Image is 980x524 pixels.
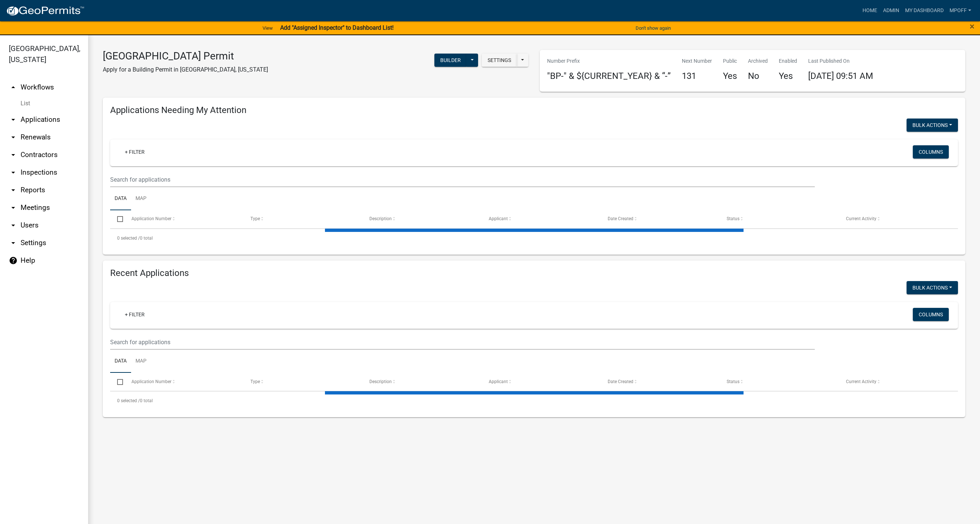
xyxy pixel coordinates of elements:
[250,216,260,221] span: Type
[723,71,737,81] h4: Yes
[547,57,671,65] p: Number Prefix
[907,281,958,294] button: Bulk Actions
[124,210,243,228] datatable-header-cell: Application Number
[280,24,394,31] strong: Add "Assigned Inspector" to Dashboard List!
[124,373,243,390] datatable-header-cell: Application Number
[131,379,171,384] span: Application Number
[846,379,876,384] span: Current Activity
[117,236,140,241] span: 0 selected /
[250,379,260,384] span: Type
[119,145,151,159] a: + Filter
[110,105,958,116] h4: Applications Needing My Attention
[720,373,839,390] datatable-header-cell: Status
[601,373,720,390] datatable-header-cell: Date Created
[362,373,481,390] datatable-header-cell: Description
[860,4,880,18] a: Home
[110,335,815,350] input: Search for applications
[608,216,633,221] span: Date Created
[808,57,873,65] p: Last Published On
[748,71,768,81] h4: No
[110,187,131,211] a: Data
[907,119,958,132] button: Bulk Actions
[131,350,151,373] a: Map
[601,210,720,228] datatable-header-cell: Date Created
[103,65,268,74] p: Apply for a Building Permit in [GEOGRAPHIC_DATA], [US_STATE]
[727,216,739,221] span: Status
[9,150,18,159] i: arrow_drop_down
[9,133,18,142] i: arrow_drop_down
[9,256,18,265] i: help
[119,308,151,321] a: + Filter
[839,210,958,228] datatable-header-cell: Current Activity
[434,54,467,67] button: Builder
[131,187,151,211] a: Map
[489,379,508,384] span: Applicant
[723,57,737,65] p: Public
[117,398,140,403] span: 0 selected /
[682,71,712,81] h4: 131
[902,4,947,18] a: My Dashboard
[103,50,268,62] h3: [GEOGRAPHIC_DATA] Permit
[131,216,171,221] span: Application Number
[243,373,362,390] datatable-header-cell: Type
[913,308,949,321] button: Columns
[9,115,18,124] i: arrow_drop_down
[547,71,671,81] h4: "BP-" & ${CURRENT_YEAR} & “-”
[808,71,873,81] span: [DATE] 09:51 AM
[913,145,949,159] button: Columns
[110,392,958,410] div: 0 total
[633,22,674,34] button: Don't show again
[110,172,815,187] input: Search for applications
[110,268,958,279] h4: Recent Applications
[970,22,974,31] button: Close
[482,373,601,390] datatable-header-cell: Applicant
[362,210,481,228] datatable-header-cell: Description
[9,83,18,92] i: arrow_drop_up
[260,22,276,34] a: View
[243,210,362,228] datatable-header-cell: Type
[779,71,797,81] h4: Yes
[369,379,392,384] span: Description
[482,210,601,228] datatable-header-cell: Applicant
[482,54,517,67] button: Settings
[880,4,902,18] a: Admin
[748,57,768,65] p: Archived
[608,379,633,384] span: Date Created
[720,210,839,228] datatable-header-cell: Status
[846,216,876,221] span: Current Activity
[9,221,18,230] i: arrow_drop_down
[110,350,131,373] a: Data
[369,216,392,221] span: Description
[970,21,974,32] span: ×
[9,239,18,247] i: arrow_drop_down
[110,373,124,390] datatable-header-cell: Select
[9,203,18,212] i: arrow_drop_down
[779,57,797,65] p: Enabled
[9,168,18,177] i: arrow_drop_down
[110,210,124,228] datatable-header-cell: Select
[110,229,958,247] div: 0 total
[489,216,508,221] span: Applicant
[9,186,18,194] i: arrow_drop_down
[947,4,974,18] a: mpoff
[727,379,739,384] span: Status
[839,373,958,390] datatable-header-cell: Current Activity
[682,57,712,65] p: Next Number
